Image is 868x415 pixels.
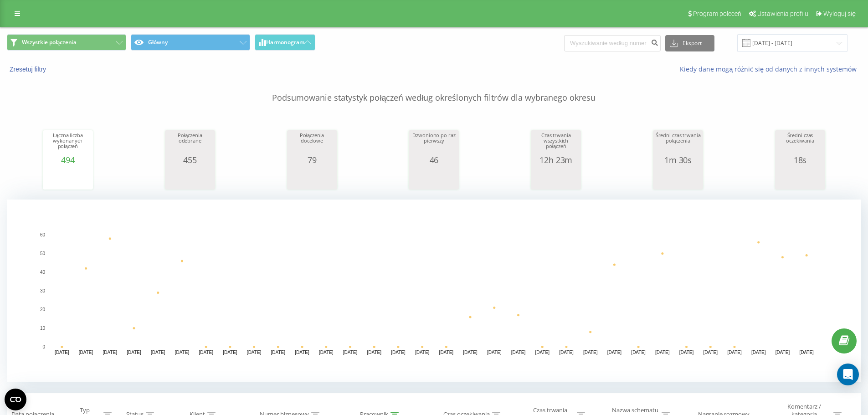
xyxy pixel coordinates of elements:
[533,164,579,192] svg: A chart.
[751,350,766,355] text: [DATE]
[411,164,457,192] svg: A chart.
[535,350,550,355] text: [DATE]
[583,350,598,355] text: [DATE]
[40,307,46,312] text: 20
[79,350,93,355] text: [DATE]
[167,155,213,164] div: 455
[175,350,190,355] text: [DATE]
[45,133,91,155] div: Łączna liczba wykonanych połączeń
[343,350,358,355] text: [DATE]
[655,133,701,155] div: Średni czas trwania połączenia
[411,155,457,164] div: 46
[255,34,315,51] button: Harmonogram
[564,35,661,51] input: Wyszukiwanie według numeru
[511,350,526,355] text: [DATE]
[55,350,69,355] text: [DATE]
[776,350,790,355] text: [DATE]
[391,350,406,355] text: [DATE]
[271,350,286,355] text: [DATE]
[533,155,579,164] div: 12h 23m
[665,35,714,51] button: Eksport
[559,350,574,355] text: [DATE]
[777,164,823,192] svg: A chart.
[655,164,701,192] svg: A chart.
[289,133,335,155] div: Połączenia docelowe
[799,350,814,355] text: [DATE]
[704,350,718,355] text: [DATE]
[247,350,262,355] text: [DATE]
[411,133,457,155] div: Dzwoniono po raz pierwszy
[289,155,335,164] div: 79
[167,164,213,192] svg: A chart.
[103,350,118,355] text: [DATE]
[777,155,823,164] div: 18s
[199,350,213,355] text: [DATE]
[40,232,46,237] text: 60
[693,10,741,17] span: Program poleceń
[5,389,26,410] button: Open CMP widget
[167,133,213,155] div: Połączenia odebrane
[7,34,126,51] button: Wszystkie połączenia
[533,133,579,155] div: Czas trwania wszystkich połączeń
[266,39,304,46] span: Harmonogram
[40,251,46,256] text: 50
[7,65,51,73] button: Zresetuj filtry
[7,200,861,382] svg: A chart.
[439,350,454,355] text: [DATE]
[40,288,46,293] text: 30
[757,10,808,17] span: Ustawienia profilu
[40,270,46,275] text: 40
[367,350,381,355] text: [DATE]
[45,155,91,164] div: 494
[7,74,861,104] p: Podsumowanie statystyk połączeń według określonych filtrów dla wybranego okresu
[127,350,141,355] text: [DATE]
[319,350,334,355] text: [DATE]
[415,350,430,355] text: [DATE]
[45,164,91,192] svg: A chart.
[151,350,165,355] text: [DATE]
[289,164,335,192] svg: A chart.
[22,39,77,46] span: Wszystkie połączenia
[131,34,250,51] button: Główny
[223,350,237,355] text: [DATE]
[837,364,859,385] div: Open Intercom Messenger
[463,350,478,355] text: [DATE]
[631,350,646,355] text: [DATE]
[679,350,694,355] text: [DATE]
[607,350,622,355] text: [DATE]
[40,326,46,331] text: 10
[823,10,856,17] span: Wyloguj się
[655,350,670,355] text: [DATE]
[487,350,502,355] text: [DATE]
[42,344,45,349] text: 0
[655,155,701,164] div: 1m 30s
[777,133,823,155] div: Średni czas oczekiwania
[295,350,309,355] text: [DATE]
[727,350,742,355] text: [DATE]
[680,65,861,73] a: Kiedy dane mogą różnić się od danych z innych systemów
